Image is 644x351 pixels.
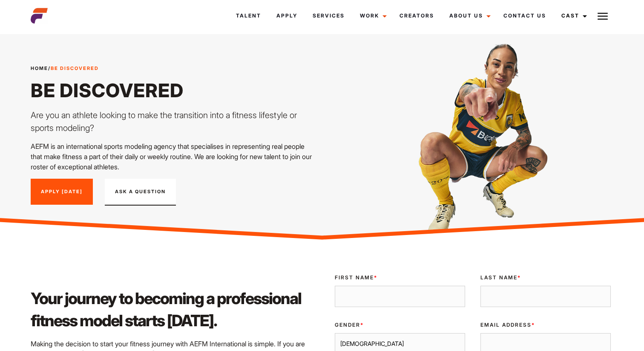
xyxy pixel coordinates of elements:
button: Ask A Question [105,179,176,206]
a: About Us [442,4,496,27]
img: cropped-aefm-brand-fav-22-square.png [31,7,48,24]
a: Services [305,4,352,27]
h2: Your journey to becoming a professional fitness model starts [DATE]. [31,287,317,332]
strong: Be Discovered [51,65,99,71]
label: Last Name [480,274,611,281]
a: Home [31,65,48,71]
p: AEFM is an international sports modeling agency that specialises in representing real people that... [31,141,317,172]
span: / [31,65,99,72]
label: First Name [335,274,465,281]
p: Are you an athlete looking to make the transition into a fitness lifestyle or sports modeling? [31,109,317,134]
label: Email Address [480,321,611,329]
img: Burger icon [598,11,608,21]
a: Apply [DATE] [31,179,93,205]
a: Apply [269,4,305,27]
a: Creators [392,4,442,27]
a: Work [352,4,392,27]
h1: Be Discovered [31,79,317,102]
label: Gender [335,321,465,329]
a: Cast [554,4,592,27]
a: Contact Us [496,4,554,27]
a: Talent [228,4,269,27]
